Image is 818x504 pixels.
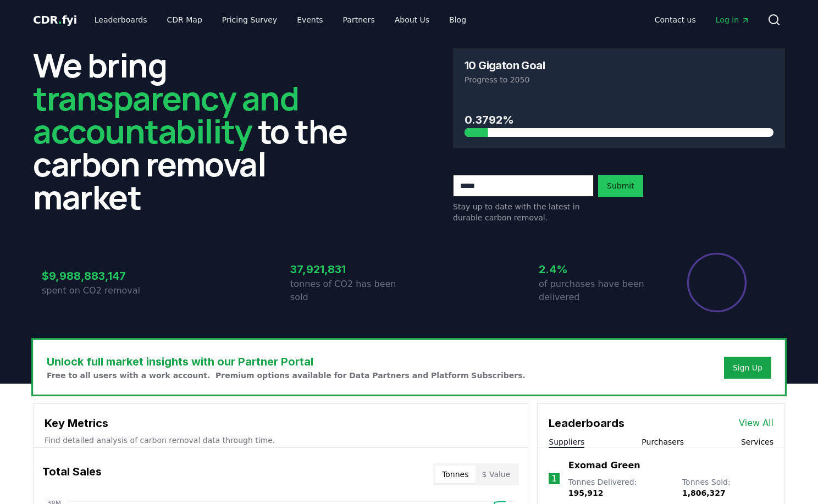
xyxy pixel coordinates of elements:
p: Progress to 2050 [465,74,773,85]
button: Submit [598,175,643,197]
p: Free to all users with a work account. Premium options available for Data Partners and Platform S... [47,370,526,381]
button: Suppliers [549,436,584,447]
a: Partners [334,10,384,30]
a: CDR Map [158,10,211,30]
p: tonnes of CO2 has been sold [290,278,409,304]
span: 195,912 [568,489,604,497]
button: Services [741,436,773,447]
h3: 37,921,831 [290,261,409,278]
a: Events [288,10,331,30]
button: Sign Up [724,357,771,379]
nav: Main [86,10,475,30]
a: Pricing Survey [213,10,286,30]
h3: $9,988,883,147 [42,268,161,284]
h2: We bring to the carbon removal market [33,48,365,213]
h3: Key Metrics [45,415,517,431]
button: $ Value [476,466,517,483]
a: Blog [440,10,475,30]
h3: 0.3792% [465,112,773,128]
a: Leaderboards [86,10,156,30]
p: Find detailed analysis of carbon removal data through time. [45,435,517,446]
a: Contact us [646,10,705,30]
p: Tonnes Delivered : [568,477,671,499]
button: Purchasers [642,436,684,447]
h3: 10 Gigaton Goal [465,60,545,71]
h3: Total Sales [42,463,102,485]
p: 1 [551,472,557,485]
h3: 2.4% [539,261,657,278]
h3: Unlock full market insights with our Partner Portal [47,353,526,370]
a: About Us [386,10,438,30]
p: spent on CO2 removal [42,284,161,297]
h3: Leaderboards [549,415,624,431]
p: Stay up to date with the latest in durable carbon removal. [453,201,594,223]
button: Tonnes [435,466,475,483]
p: Tonnes Sold : [682,477,773,499]
a: Log in [707,10,759,30]
span: . [58,13,62,26]
nav: Main [646,10,759,30]
a: View All [739,417,773,430]
a: CDR.fyi [33,12,77,27]
p: of purchases have been delivered [539,278,657,304]
span: 1,806,327 [682,489,726,497]
a: Exomad Green [568,459,640,472]
div: Percentage of sales delivered [686,252,748,313]
span: CDR fyi [33,13,77,26]
a: Sign Up [733,362,762,373]
span: transparency and accountability [33,75,299,153]
span: Log in [716,14,750,25]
